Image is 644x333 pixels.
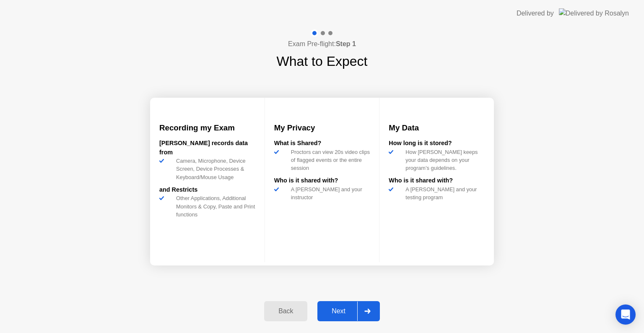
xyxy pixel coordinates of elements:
[559,8,629,18] img: Delivered by Rosalyn
[389,139,485,148] div: How long is it stored?
[173,194,255,219] div: Other Applications, Additional Monitors & Copy, Paste and Print functions
[274,176,370,185] div: Who is it shared with?
[402,185,485,201] div: A [PERSON_NAME] and your testing program
[517,8,554,18] div: Delivered by
[173,157,255,181] div: Camera, Microphone, Device Screen, Device Processes & Keyboard/Mouse Usage
[159,122,255,134] h3: Recording my Exam
[159,139,255,157] div: [PERSON_NAME] records data from
[389,122,485,134] h3: My Data
[288,39,356,49] h4: Exam Pre-flight:
[615,304,636,325] div: Open Intercom Messenger
[402,148,485,172] div: How [PERSON_NAME] keeps your data depends on your program’s guidelines.
[264,301,307,321] button: Back
[267,307,305,315] div: Back
[274,122,370,134] h3: My Privacy
[288,148,370,172] div: Proctors can view 20s video clips of flagged events or the entire session
[159,185,255,195] div: and Restricts
[288,185,370,201] div: A [PERSON_NAME] and your instructor
[277,51,368,71] h1: What to Expect
[389,176,485,185] div: Who is it shared with?
[336,40,356,47] b: Step 1
[320,307,357,315] div: Next
[317,301,380,321] button: Next
[274,139,370,148] div: What is Shared?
